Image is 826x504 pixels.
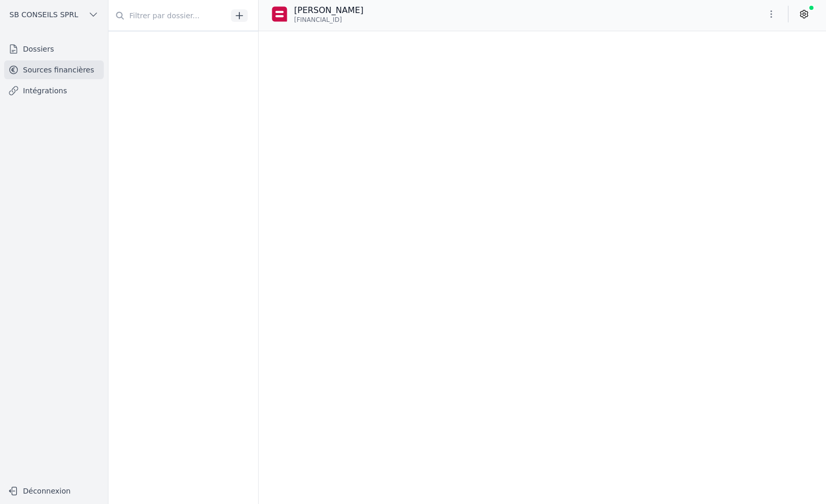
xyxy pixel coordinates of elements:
button: SB CONSEILS SPRL [4,6,104,23]
button: Déconnexion [4,483,104,499]
input: Filtrer par dossier... [108,6,227,25]
p: [PERSON_NAME] [294,4,363,17]
a: Sources financières [4,60,104,79]
a: Dossiers [4,40,104,58]
span: SB CONSEILS SPRL [9,9,78,20]
a: Intégrations [4,81,104,100]
img: belfius-1.png [271,6,288,22]
span: [FINANCIAL_ID] [294,16,342,24]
